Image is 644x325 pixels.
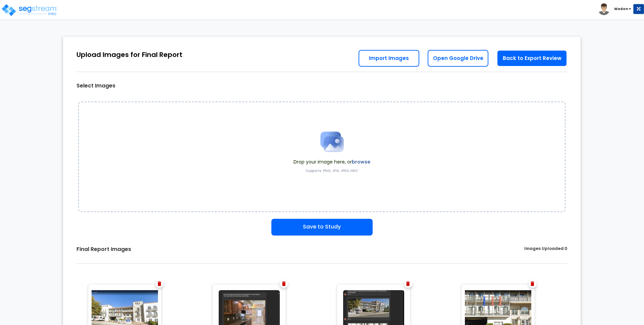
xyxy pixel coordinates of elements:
[524,246,567,253] label: Images Uploaded:
[598,3,610,15] img: avatar.png
[293,158,370,165] span: Drop your image here, or
[76,82,115,90] label: Select Images
[306,169,358,173] label: Supports: PNG, JPG, JPEG, HEIC
[282,281,286,286] img: Trash Icon
[531,281,534,286] img: Trash Icon
[158,281,161,286] img: Trash Icon
[406,281,410,286] img: Trash Icon
[315,125,349,158] img: Upload Icon
[271,219,373,236] button: Save to Study
[1,3,58,17] img: logo_pro_r.png
[614,6,628,11] b: Wedon
[359,50,419,67] a: Import Images
[428,50,488,67] a: Open Google Drive
[565,246,567,251] span: 0
[76,50,182,60] div: Upload Images for Final Report
[497,50,567,67] a: Back to Export Review
[76,246,131,253] label: Final Report Images
[352,158,370,165] label: browse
